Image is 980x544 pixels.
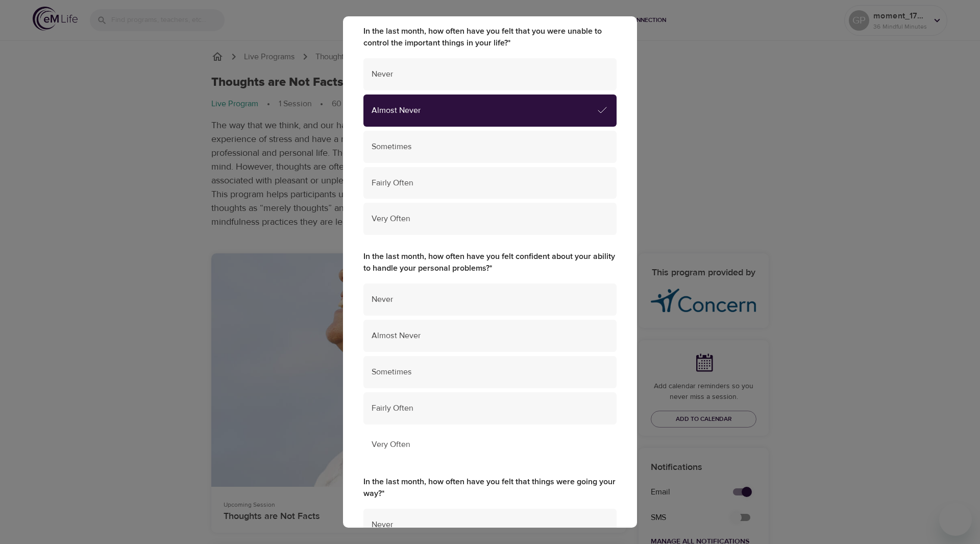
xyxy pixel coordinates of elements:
[372,439,608,451] span: Very Often
[363,251,617,274] label: In the last month, how often have you felt confident about your ability to handle your personal p...
[372,177,608,189] span: Fairly Often
[372,105,596,116] span: Almost Never
[372,141,608,153] span: Sometimes
[363,26,617,49] label: In the last month, how often have you felt that you were unable to control the important things i...
[372,213,608,225] span: Very Often
[363,476,617,500] label: In the last month, how often have you felt that things were going your way?
[372,403,608,414] span: Fairly Often
[372,366,608,378] span: Sometimes
[372,68,608,80] span: Never
[372,294,608,305] span: Never
[372,519,608,531] span: Never
[372,330,608,342] span: Almost Never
